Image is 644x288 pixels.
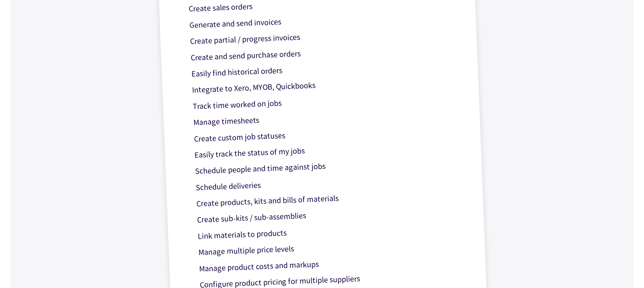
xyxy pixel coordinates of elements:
[193,89,461,113] p: Track time worked on jobs
[189,8,457,32] p: Generate and send invoices
[194,122,462,145] p: Create custom job statuses
[196,187,464,210] p: Create products, kits and bills of materials
[194,138,462,162] p: Easily track the status of my jobs
[198,236,466,259] p: Manage multiple price levels
[529,215,644,288] iframe: Chat Widget
[199,252,467,275] p: Manage product costs and markups
[193,106,461,129] p: Manage timesheets
[190,25,458,48] p: Create partial / progress invoices
[198,219,466,243] p: Link materials to products
[192,73,460,97] p: Integrate to Xero, MYOB, Quickbooks
[195,154,463,178] p: Schedule people and time against jobs
[191,41,459,64] p: Create and send purchase orders
[197,203,465,227] p: Create sub-kits / sub-assemblies
[191,57,459,81] p: Easily find historical orders
[196,171,464,194] p: Schedule deliveries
